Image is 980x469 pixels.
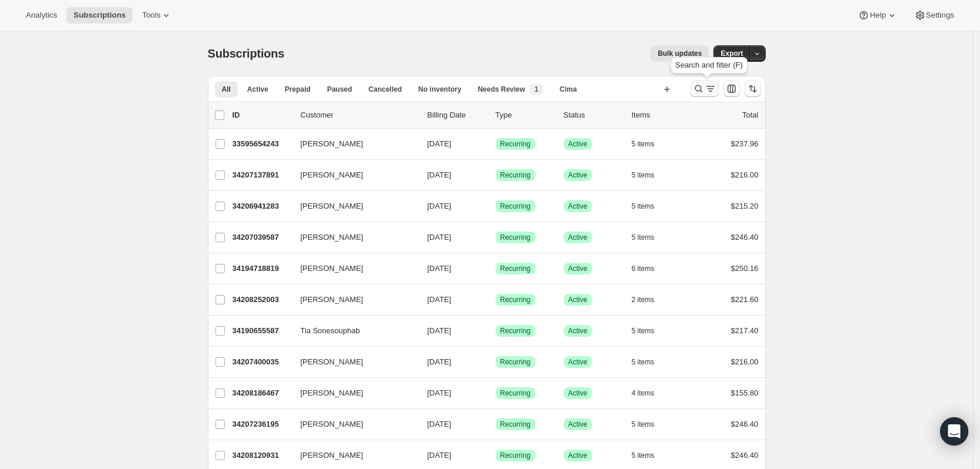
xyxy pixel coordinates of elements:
span: Active [568,233,588,242]
span: Settings [926,11,954,20]
span: Active [568,202,588,211]
span: Active [568,451,588,460]
button: 5 items [632,229,668,246]
p: 34207236195 [233,418,291,430]
span: 4 items [632,388,655,398]
div: 34194718819[PERSON_NAME][DATE]SuccessRecurringSuccessActive6 items$250.16 [233,260,759,277]
span: Recurring [500,233,531,242]
span: Recurring [500,295,531,304]
button: [PERSON_NAME] [294,228,411,247]
div: Open Intercom Messenger [940,417,968,445]
button: Tools [135,7,179,24]
div: 34190655587Tia Sonesouphab[DATE]SuccessRecurringSuccessActive5 items$217.40 [233,323,759,339]
span: [DATE] [427,451,452,460]
p: 34207137891 [233,169,291,181]
span: Export [720,49,743,58]
span: 5 items [632,357,655,367]
button: [PERSON_NAME] [294,415,411,434]
span: 1 [534,85,538,94]
button: [PERSON_NAME] [294,384,411,403]
span: 6 items [632,264,655,273]
span: Recurring [500,326,531,336]
div: 34207039587[PERSON_NAME][DATE]SuccessRecurringSuccessActive5 items$246.40 [233,229,759,246]
span: Recurring [500,202,531,211]
button: [PERSON_NAME] [294,166,411,185]
button: Settings [907,7,961,24]
span: [DATE] [427,233,452,242]
button: 5 items [632,198,668,215]
span: Recurring [500,139,531,149]
p: 34208186467 [233,387,291,399]
button: 5 items [632,447,668,464]
span: Active [568,139,588,149]
p: Status [564,109,622,121]
span: $221.60 [731,295,759,304]
span: [DATE] [427,202,452,210]
span: [DATE] [427,326,452,335]
div: Type [496,109,554,121]
p: Billing Date [427,109,486,121]
button: [PERSON_NAME] [294,259,411,278]
span: [DATE] [427,295,452,304]
div: 34206941283[PERSON_NAME][DATE]SuccessRecurringSuccessActive5 items$215.20 [233,198,759,215]
p: 33595654243 [233,138,291,150]
span: Active [568,420,588,429]
span: [DATE] [427,388,452,397]
span: All [222,85,231,94]
p: 34208252003 [233,294,291,306]
span: Active [247,85,268,94]
span: Cancelled [369,85,402,94]
button: 5 items [632,323,668,339]
span: Cima [560,85,577,94]
span: [DATE] [427,357,452,366]
p: 34208120931 [233,450,291,461]
button: 5 items [632,354,668,370]
span: Tools [142,11,160,20]
span: 5 items [632,170,655,180]
span: Recurring [500,420,531,429]
span: [PERSON_NAME] [301,200,363,212]
p: ID [233,109,291,121]
button: 2 items [632,292,668,308]
span: 5 items [632,451,655,460]
button: [PERSON_NAME] [294,290,411,309]
button: 4 items [632,385,668,401]
span: Active [568,326,588,336]
button: 5 items [632,136,668,152]
span: No inventory [418,85,461,94]
span: Active [568,170,588,180]
p: 34207039587 [233,232,291,243]
span: 5 items [632,202,655,211]
span: [PERSON_NAME] [301,294,363,306]
span: Help [870,11,885,20]
span: 5 items [632,233,655,242]
div: Items [632,109,691,121]
span: Prepaid [285,85,311,94]
span: [PERSON_NAME] [301,169,363,181]
span: [PERSON_NAME] [301,387,363,399]
span: Bulk updates [658,49,702,58]
span: Recurring [500,357,531,367]
button: Analytics [19,7,64,24]
span: [PERSON_NAME] [301,138,363,150]
span: 5 items [632,139,655,149]
button: Subscriptions [66,7,133,24]
span: $216.00 [731,357,759,366]
span: Recurring [500,170,531,180]
p: 34194718819 [233,263,291,274]
button: Help [851,7,904,24]
span: 2 items [632,295,655,304]
span: Active [568,357,588,367]
span: $237.96 [731,139,759,148]
p: Customer [301,109,418,121]
button: [PERSON_NAME] [294,197,411,216]
div: 34207236195[PERSON_NAME][DATE]SuccessRecurringSuccessActive5 items$246.40 [233,416,759,433]
div: 34207137891[PERSON_NAME][DATE]SuccessRecurringSuccessActive5 items$216.00 [233,167,759,183]
button: 5 items [632,167,668,183]
span: Analytics [26,11,57,20]
span: [DATE] [427,170,452,179]
div: 34207400035[PERSON_NAME][DATE]SuccessRecurringSuccessActive5 items$216.00 [233,354,759,370]
span: $246.40 [731,451,759,460]
button: [PERSON_NAME] [294,135,411,153]
button: 6 items [632,260,668,277]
